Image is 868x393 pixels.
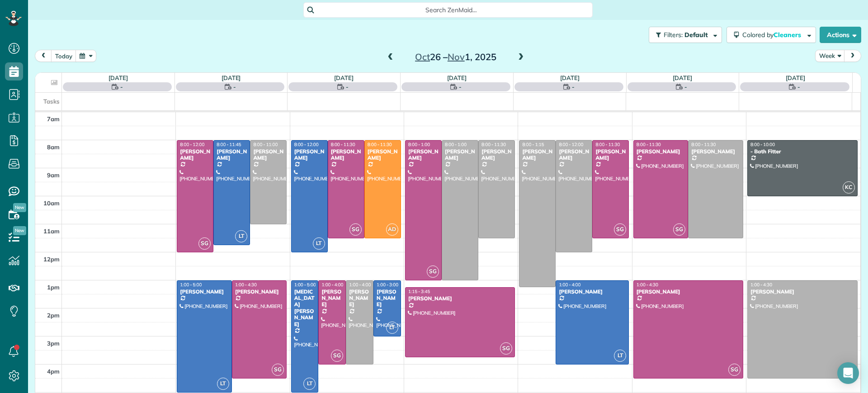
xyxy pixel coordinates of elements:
div: [PERSON_NAME] [349,289,371,308]
span: 2pm [47,312,60,319]
span: Default [684,31,708,39]
div: [PERSON_NAME] [522,148,553,161]
span: Oct [415,51,430,62]
button: today [51,50,76,62]
div: [PERSON_NAME] [321,289,343,308]
span: 12pm [43,256,60,263]
div: [PERSON_NAME] [481,148,512,161]
button: Week [815,50,845,62]
span: 8:00 - 11:30 [368,142,392,147]
div: - Bath Fitter [750,148,855,155]
span: - [346,82,349,91]
span: 1:00 - 4:30 [750,282,772,288]
span: LT [217,378,229,390]
span: 8:00 - 11:30 [691,142,716,147]
div: [PERSON_NAME] [253,148,284,161]
span: LT [235,230,247,242]
div: [PERSON_NAME] [750,289,855,295]
span: - [572,82,575,91]
span: 8:00 - 11:00 [253,142,278,147]
span: LT [313,237,325,250]
a: [DATE] [673,74,692,81]
span: - [459,82,462,91]
div: [PERSON_NAME] [408,295,512,302]
span: 1:00 - 4:00 [349,282,371,288]
span: SG [427,265,439,278]
span: Colored by [742,31,804,39]
div: [PERSON_NAME] [367,148,398,161]
span: 4pm [47,368,60,375]
div: [PERSON_NAME] [408,148,439,161]
div: [PERSON_NAME] [235,289,284,295]
a: [DATE] [334,74,354,81]
span: LT [386,322,398,334]
span: 1:00 - 3:00 [377,282,398,288]
span: AD [386,223,398,236]
div: [PERSON_NAME] [330,148,362,161]
span: LT [303,378,316,390]
a: [DATE] [786,74,805,81]
div: Open Intercom Messenger [837,362,859,384]
h2: 26 – 1, 2025 [399,52,512,62]
span: 8:00 - 10:00 [750,142,775,147]
span: SG [349,223,362,236]
span: SG [500,342,512,355]
span: 7am [47,115,60,123]
span: 1:00 - 5:00 [180,282,202,288]
div: [PERSON_NAME] [444,148,476,161]
div: [PERSON_NAME] [179,289,229,295]
button: Filters: Default [649,27,722,43]
span: 8:00 - 12:00 [180,142,204,147]
div: [PERSON_NAME] [294,148,325,161]
span: 1:00 - 4:00 [321,282,343,288]
button: prev [35,50,52,62]
span: 3pm [47,340,60,347]
div: [PERSON_NAME] [216,148,247,161]
span: 1:00 - 4:00 [559,282,580,288]
span: SG [272,364,284,376]
span: 8:00 - 11:30 [331,142,355,147]
div: [PERSON_NAME] [636,148,686,155]
span: 1:00 - 4:30 [637,282,658,288]
div: [PERSON_NAME] [691,148,741,155]
span: 8am [47,143,60,151]
a: [DATE] [560,74,580,81]
span: Nov [448,51,465,62]
span: 8:00 - 1:15 [522,142,544,147]
span: Filters: [664,31,683,39]
span: 1:00 - 5:00 [294,282,316,288]
span: SG [331,350,343,362]
div: [PERSON_NAME] [376,289,398,308]
a: Filters: Default [644,27,722,43]
button: next [844,50,861,62]
span: LT [614,350,626,362]
span: New [13,203,26,212]
div: [PERSON_NAME] [636,289,741,295]
span: 8:00 - 11:30 [481,142,506,147]
span: 8:00 - 11:30 [595,142,620,147]
span: - [120,82,123,91]
span: Cleaners [774,31,802,39]
span: 8:00 - 11:30 [637,142,661,147]
span: SG [198,237,211,250]
a: [DATE] [108,74,128,81]
div: [MEDICAL_DATA][PERSON_NAME] [294,289,316,327]
div: [PERSON_NAME] [179,148,211,161]
div: [PERSON_NAME] [558,289,626,295]
button: Actions [820,27,861,43]
span: KC [843,181,855,194]
span: SG [728,364,741,376]
span: - [684,82,687,91]
span: 8:00 - 11:45 [217,142,241,147]
span: Tasks [43,98,60,105]
span: 11am [43,227,60,235]
span: 8:00 - 12:00 [559,142,583,147]
span: SG [614,223,626,236]
span: SG [673,223,685,236]
div: [PERSON_NAME] [558,148,590,161]
span: 9am [47,171,60,179]
span: - [233,82,236,91]
span: 1pm [47,284,60,291]
span: 8:00 - 12:00 [294,142,319,147]
div: [PERSON_NAME] [595,148,626,161]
